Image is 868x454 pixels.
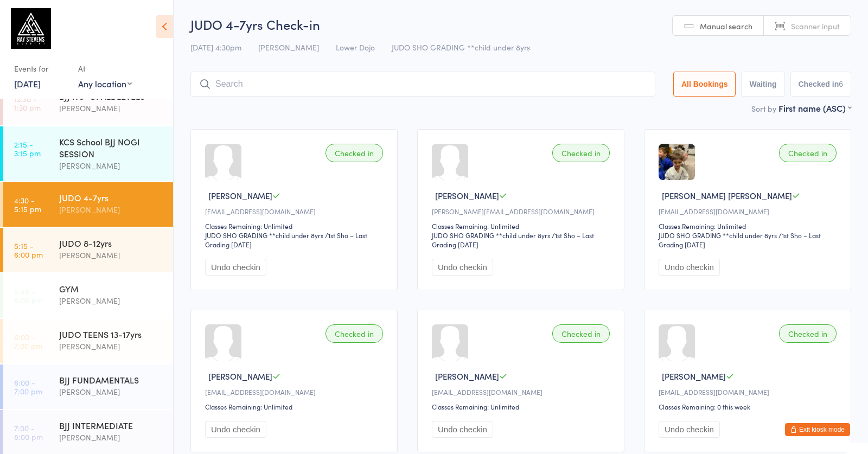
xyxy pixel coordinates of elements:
div: Checked in [552,324,610,343]
div: [PERSON_NAME] [59,203,164,216]
div: Checked in [779,324,837,343]
div: [EMAIL_ADDRESS][DOMAIN_NAME] [659,207,840,216]
div: Classes Remaining: 0 this week [659,402,840,411]
div: JUDO SHO GRADING **child under 8yrs [659,231,777,240]
a: 2:15 -3:15 pmKCS School BJJ NOGI SESSION[PERSON_NAME] [3,126,173,181]
div: Checked in [325,324,383,343]
span: [PERSON_NAME] [662,370,726,382]
span: [DATE] 4:30pm [190,42,241,53]
div: [PERSON_NAME] [59,159,164,172]
div: [EMAIL_ADDRESS][DOMAIN_NAME] [205,387,386,397]
button: Undo checkin [205,421,266,438]
a: 4:30 -5:15 pmJUDO 4-7yrs[PERSON_NAME] [3,182,173,227]
time: 7:00 - 8:00 pm [14,424,43,441]
time: 4:30 - 5:15 pm [14,196,41,213]
span: [PERSON_NAME] [258,42,319,53]
a: 6:00 -7:00 pmJUDO TEENS 13-17yrs[PERSON_NAME] [3,319,173,363]
label: Sort by [751,103,776,114]
div: Classes Remaining: Unlimited [432,402,613,411]
span: Manual search [700,21,752,31]
div: [PERSON_NAME] [59,340,164,353]
div: First name (ASC) [778,102,851,114]
a: [DATE] [14,78,41,89]
time: 6:00 - 7:00 pm [14,332,42,350]
div: 6 [839,80,843,88]
div: [PERSON_NAME] [59,102,164,114]
span: [PERSON_NAME] [435,370,499,382]
button: All Bookings [673,72,736,97]
button: Undo checkin [659,421,720,438]
div: JUDO SHO GRADING **child under 8yrs [432,231,550,240]
div: BJJ FUNDAMENTALS [59,374,164,386]
span: Scanner input [791,21,840,31]
div: Classes Remaining: Unlimited [205,402,386,411]
div: JUDO TEENS 13-17yrs [59,328,164,340]
span: JUDO SHO GRADING **child under 8yrs [392,42,530,53]
button: Undo checkin [432,259,493,276]
div: Classes Remaining: Unlimited [432,221,613,231]
div: At [78,60,132,78]
div: GYM [59,283,164,295]
input: Search [190,72,655,97]
div: Any location [78,78,132,89]
div: [PERSON_NAME] [59,295,164,307]
div: [PERSON_NAME] [59,249,164,261]
time: 5:15 - 6:00 pm [14,241,43,259]
div: BJJ INTERMEDIATE [59,419,164,431]
span: Lower Dojo [336,42,375,53]
img: image1732724720.png [659,144,695,180]
span: [PERSON_NAME] [208,190,272,201]
time: 2:15 - 3:15 pm [14,140,41,157]
time: 6:00 - 7:00 pm [14,378,42,395]
button: Undo checkin [205,259,266,276]
button: Waiting [741,72,784,97]
div: KCS School BJJ NOGI SESSION [59,136,164,159]
a: 12:30 -1:30 pmBJJ NO-GI ALL LEVELS[PERSON_NAME] [3,81,173,125]
button: Checked in6 [790,72,852,97]
div: JUDO SHO GRADING **child under 8yrs [205,231,323,240]
div: JUDO 4-7yrs [59,191,164,203]
div: [EMAIL_ADDRESS][DOMAIN_NAME] [205,207,386,216]
button: Exit kiosk mode [785,423,850,436]
a: 6:00 -7:00 pmBJJ FUNDAMENTALS[PERSON_NAME] [3,365,173,409]
div: Classes Remaining: Unlimited [659,221,840,231]
div: Classes Remaining: Unlimited [205,221,386,231]
div: JUDO 8-12yrs [59,237,164,249]
span: [PERSON_NAME] [208,370,272,382]
img: Ray Stevens Academy (Martial Sports Management Ltd T/A Ray Stevens Academy) [11,8,51,49]
div: Checked in [779,144,837,162]
a: 5:15 -6:00 pmJUDO 8-12yrs[PERSON_NAME] [3,228,173,272]
button: Undo checkin [432,421,493,438]
div: [EMAIL_ADDRESS][DOMAIN_NAME] [432,387,613,397]
div: [PERSON_NAME][EMAIL_ADDRESS][DOMAIN_NAME] [432,207,613,216]
button: Undo checkin [659,259,720,276]
span: [PERSON_NAME] [435,190,499,201]
a: 5:45 -8:00 pmGYM[PERSON_NAME] [3,273,173,318]
div: [PERSON_NAME] [59,431,164,444]
div: Checked in [552,144,610,162]
time: 12:30 - 1:30 pm [14,94,41,112]
div: [EMAIL_ADDRESS][DOMAIN_NAME] [659,387,840,397]
span: [PERSON_NAME] [PERSON_NAME] [662,190,792,201]
h2: JUDO 4-7yrs Check-in [190,15,851,33]
time: 5:45 - 8:00 pm [14,287,43,304]
div: [PERSON_NAME] [59,386,164,398]
div: Checked in [325,144,383,162]
div: Events for [14,60,67,78]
